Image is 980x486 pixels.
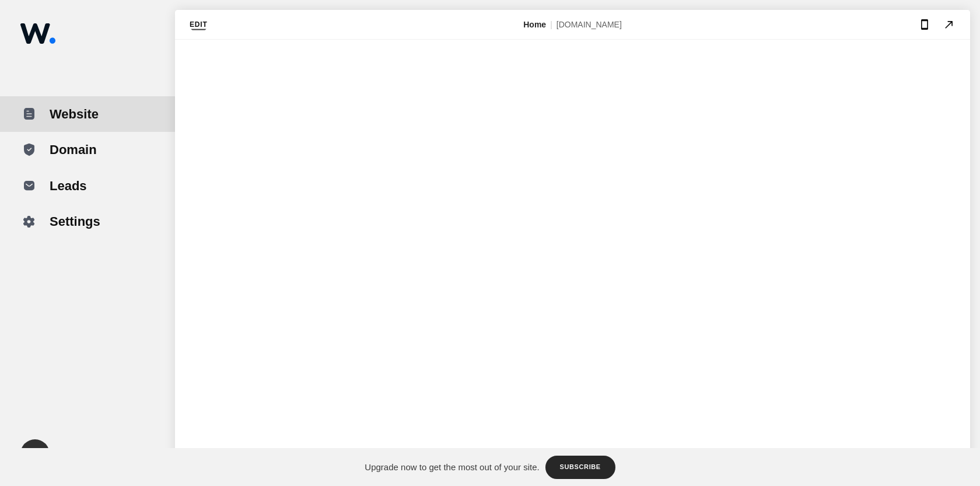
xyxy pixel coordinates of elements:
[365,461,539,473] div: Upgrade now to get the most out of your site.
[50,177,87,195] div: Leads
[550,20,552,29] span: |
[545,456,615,479] button: Subscribe
[556,20,622,29] a: [DOMAIN_NAME]
[50,212,100,230] div: Settings
[28,447,42,461] span: question_mark
[921,19,928,30] img: top-bar-phone.5ddc9483.svg
[190,18,208,32] button: Edit
[50,141,97,159] div: Domain
[50,105,99,123] div: Website
[20,23,55,44] img: logo-icon-dark.056e88ff.svg
[943,18,956,31] img: top-bar-preview.b6bf2b22.svg
[523,20,546,29] span: Home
